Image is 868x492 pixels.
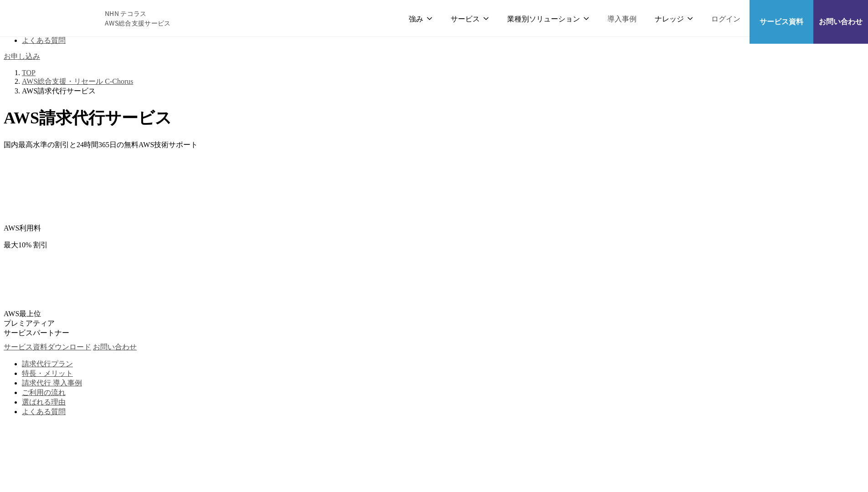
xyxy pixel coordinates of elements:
span: AWS請求代行サービス [22,87,96,95]
img: 三菱地所 [4,421,113,476]
a: ご利用の流れ [22,389,66,396]
p: ナレッジ [655,13,693,24]
span: 最大 [4,241,18,249]
a: サービス資料ダウンロード [4,343,91,351]
a: 特長・メリット [22,369,73,377]
span: お問い合わせ [813,15,868,27]
a: お問い合わせ [93,343,137,351]
img: AWSプレミアティアサービスパートナー [4,255,49,300]
img: AWS総合支援サービス C-Chorus [14,7,91,29]
p: 強み [409,13,432,24]
a: 選ばれる理由 [22,398,66,406]
span: NHN テコラス AWS総合支援サービス [105,9,171,28]
a: AWS総合支援・リセール C-Chorus [22,77,134,85]
p: % 割引 [4,241,864,250]
span: サービス資料 [750,36,813,48]
a: よくある質問 [22,36,66,44]
p: 国内最高水準の割引と 24時間365日の無料AWS技術サポート [4,140,864,150]
p: AWS利用料 [4,224,864,233]
span: 10 [18,241,26,249]
a: 請求代行 導入事例 [22,379,82,387]
p: サービス [451,13,489,24]
a: TOP [22,69,36,77]
a: ログイン [711,13,740,24]
img: 契約件数 [4,154,128,215]
p: 業種別ソリューション [507,13,589,24]
span: AWS請求代行サービス [4,109,172,127]
a: よくある質問 [22,408,66,415]
p: AWS最上位 プレミアティア サービスパートナー [4,309,864,338]
a: 請求代行プラン [22,360,73,368]
a: お申し込み [4,50,40,61]
a: 導入事例 [607,13,637,24]
a: AWS総合支援サービス C-Chorus NHN テコラスAWS総合支援サービス [14,7,171,29]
